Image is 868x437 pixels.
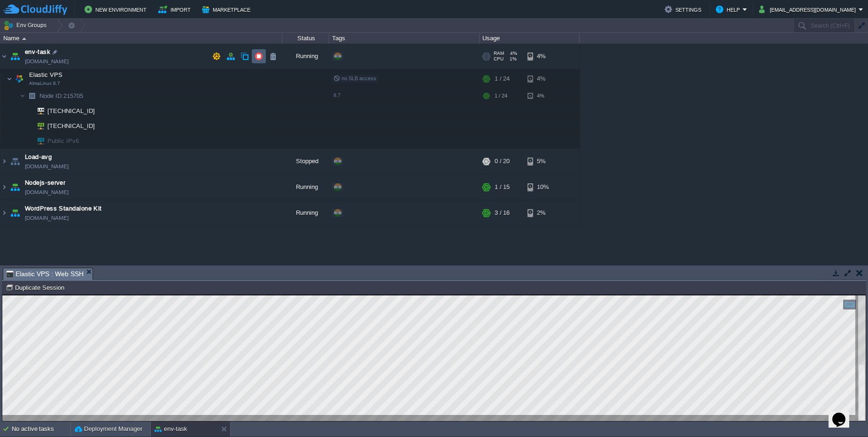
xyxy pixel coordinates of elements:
[829,399,859,428] iframe: chat widget
[6,268,84,280] span: Elastic VPS : Web SSH
[494,51,504,56] span: RAM
[527,149,558,174] div: 5%
[25,89,39,103] img: AMDAwAAAACH5BAEAAAAALAAAAAABAAEAAAICRAEAOw==
[527,69,558,88] div: 4%
[12,422,70,437] div: No active tasks
[6,283,67,292] button: Duplicate Session
[46,137,80,144] a: Public IPv6
[46,134,80,148] span: Public IPv6
[25,204,102,213] a: WordPress Standalone Kit
[8,200,22,226] img: AMDAwAAAACH5BAEAAAAALAAAAAABAAEAAAICRAEAOw==
[3,4,67,15] img: CloudJiffy
[155,424,187,434] button: env-task
[20,89,25,103] img: AMDAwAAAACH5BAEAAAAALAAAAAABAAEAAAICRAEAOw==
[480,33,579,44] div: Usage
[282,44,329,69] div: Running
[39,92,85,100] span: 215705
[330,33,479,44] div: Tags
[495,149,510,174] div: 0 / 20
[759,4,859,15] button: [EMAIL_ADDRESS][DOMAIN_NAME]
[494,56,504,62] span: CPU
[46,119,96,133] span: [TECHNICAL_ID]
[282,200,329,226] div: Running
[0,44,8,69] img: AMDAwAAAACH5BAEAAAAALAAAAAABAAEAAAICRAEAOw==
[8,174,22,200] img: AMDAwAAAACH5BAEAAAAALAAAAAABAAEAAAICRAEAOw==
[202,4,253,15] button: Marketplace
[25,152,52,162] a: Load-avg
[0,149,8,174] img: AMDAwAAAACH5BAEAAAAALAAAAAABAAEAAAICRAEAOw==
[0,174,8,200] img: AMDAwAAAACH5BAEAAAAALAAAAAABAAEAAAICRAEAOw==
[25,47,50,57] a: env-task
[25,162,69,171] span: [DOMAIN_NAME]
[508,51,517,56] span: 4%
[31,104,44,118] img: AMDAwAAAACH5BAEAAAAALAAAAAABAAEAAAICRAEAOw==
[333,92,341,98] span: 8.7
[31,134,44,148] img: AMDAwAAAACH5BAEAAAAALAAAAAABAAEAAAICRAEAOw==
[495,69,510,88] div: 1 / 24
[39,92,63,99] span: Node ID:
[13,69,26,88] img: AMDAwAAAACH5BAEAAAAALAAAAAABAAEAAAICRAEAOw==
[46,107,96,114] a: [TECHNICAL_ID]
[282,149,329,174] div: Stopped
[46,122,96,129] a: [TECHNICAL_ID]
[25,57,69,66] span: [DOMAIN_NAME]
[333,75,376,81] span: no SLB access
[46,104,96,118] span: [TECHNICAL_ID]
[495,174,510,200] div: 1 / 15
[2,295,866,421] iframe: To enrich screen reader interactions, please activate Accessibility in Grammarly extension settings
[25,119,31,133] img: AMDAwAAAACH5BAEAAAAALAAAAAABAAEAAAICRAEAOw==
[495,89,507,103] div: 1 / 24
[25,213,69,223] a: [DOMAIN_NAME]
[25,104,31,118] img: AMDAwAAAACH5BAEAAAAALAAAAAABAAEAAAICRAEAOw==
[1,33,282,44] div: Name
[7,69,12,88] img: AMDAwAAAACH5BAEAAAAALAAAAAABAAEAAAICRAEAOw==
[75,424,142,434] button: Deployment Manager
[3,19,50,32] button: Env Groups
[25,178,65,188] a: Nodejs-server
[527,200,558,226] div: 2%
[527,174,558,200] div: 10%
[665,4,704,15] button: Settings
[716,4,743,15] button: Help
[28,71,64,79] span: Elastic VPS
[8,149,22,174] img: AMDAwAAAACH5BAEAAAAALAAAAAABAAEAAAICRAEAOw==
[31,119,44,133] img: AMDAwAAAACH5BAEAAAAALAAAAAABAAEAAAICRAEAOw==
[282,174,329,200] div: Running
[8,44,22,69] img: AMDAwAAAACH5BAEAAAAALAAAAAABAAEAAAICRAEAOw==
[283,33,329,44] div: Status
[25,188,69,197] a: [DOMAIN_NAME]
[0,200,8,226] img: AMDAwAAAACH5BAEAAAAALAAAAAABAAEAAAICRAEAOw==
[495,200,510,226] div: 3 / 16
[527,44,558,69] div: 4%
[85,4,149,15] button: New Environment
[158,4,194,15] button: Import
[29,81,60,86] span: AlmaLinux 8.7
[22,38,26,40] img: AMDAwAAAACH5BAEAAAAALAAAAAABAAEAAAICRAEAOw==
[527,89,558,103] div: 4%
[39,92,85,100] a: Node ID:215705
[28,71,64,78] a: Elastic VPSAlmaLinux 8.7
[507,56,517,62] span: 1%
[25,134,31,148] img: AMDAwAAAACH5BAEAAAAALAAAAAABAAEAAAICRAEAOw==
